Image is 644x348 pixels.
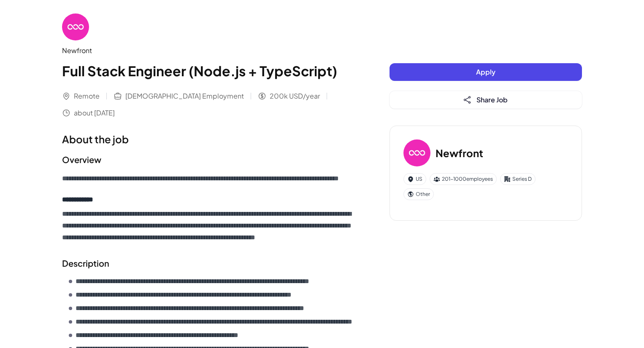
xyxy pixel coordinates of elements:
span: [DEMOGRAPHIC_DATA] Employment [125,91,244,101]
h1: Full Stack Engineer (Node.js + TypeScript) [62,61,356,81]
h2: Description [62,257,356,270]
div: Newfront [62,46,356,56]
h1: About the job [62,131,356,147]
div: Series D [500,173,536,185]
button: Share Job [390,91,582,109]
span: about [DATE] [74,108,115,118]
span: Remote [74,91,100,101]
span: Share Job [476,95,508,104]
h3: Newfront [436,145,483,161]
div: Other [403,188,434,200]
h2: Overview [62,153,356,166]
img: Ne [403,139,430,166]
img: Ne [62,13,89,40]
span: 200k USD/year [270,91,320,101]
span: Apply [476,67,495,76]
button: Apply [390,63,582,81]
div: US [403,173,426,185]
div: 201-1000 employees [430,173,497,185]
